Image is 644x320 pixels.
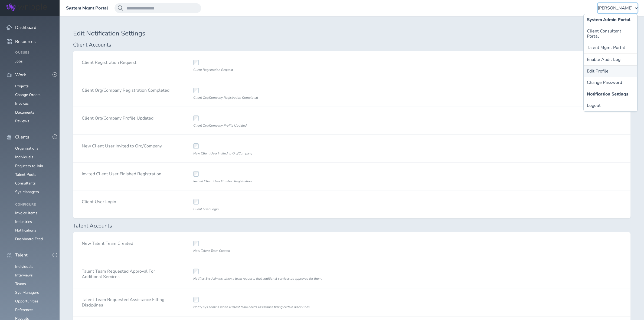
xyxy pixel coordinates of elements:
[598,3,638,13] button: [PERSON_NAME]
[15,146,38,151] a: Organizations
[82,85,169,93] label: Client Org/Company Registration Completed
[53,253,57,257] button: -
[15,154,33,160] a: Individuals
[193,95,455,100] div: Client Org/Company Registration Completed
[15,210,37,216] a: Invoice Items
[584,77,637,88] a: Change Password
[193,179,455,184] div: Invited Client User Finished Registration
[193,305,455,309] div: Notify sys admins when a talent team needs assistance filling certain disciplines.
[15,72,26,77] span: Work
[15,236,43,242] a: Dashboard Feed
[584,88,637,100] a: Notification Settings
[82,197,116,204] label: Client User Login
[584,42,637,53] a: Talent Mgmt Portal
[82,113,153,121] label: Client Org/Company Profile Updated
[15,135,29,140] span: Clients
[15,172,36,177] a: Talent Pools
[6,4,47,11] img: Wripple
[15,307,34,312] a: References
[15,84,29,89] a: Projects
[15,290,39,295] a: Sys Managers
[15,101,29,106] a: Invoices
[73,30,630,37] h1: Edit Notification Settings
[15,163,43,169] a: Requests to Join
[15,228,36,233] a: Notifications
[15,203,53,207] h4: Configure
[73,42,630,48] h2: Client Accounts
[193,207,455,212] div: Client User Login
[15,264,33,269] a: Individuals
[598,6,633,11] span: [PERSON_NAME]
[15,219,32,224] a: Industries
[584,25,637,42] a: Client Consultant Portal
[15,273,33,278] a: Interviews
[15,189,39,194] a: Sys Managers
[15,181,36,186] a: Consultants
[15,59,23,64] a: Jobs
[82,141,162,149] label: New Client User Invited to Org/Company
[82,169,161,177] label: Invited Client User Finished Registration
[53,134,57,139] button: -
[66,6,108,11] a: System Mgmt Portal
[193,67,455,72] div: Client Registration Request
[15,299,38,304] a: Opportunities
[82,295,176,308] label: Talent Team Requested Assistance Filling Disciplines
[15,118,29,124] a: Reviews
[193,276,455,281] div: Notifies Sys Admins when a team requests that additional services be approved for them.
[584,54,637,65] button: Enable Audit Log
[15,92,41,97] a: Change Orders
[15,110,34,115] a: Documents
[15,281,26,286] a: Teams
[73,223,630,229] h2: Talent Accounts
[82,58,136,65] label: Client Registration Request
[15,253,28,258] span: Talent
[584,14,637,25] a: System Admin Portal
[15,25,36,30] span: Dashboard
[15,51,53,55] h4: Queues
[82,239,133,246] label: New Talent Team Created
[584,65,637,77] a: Edit Profile
[584,100,637,111] a: Logout
[193,248,455,253] div: New Talent Team Created
[82,266,176,279] label: Talent Team Requested Approval For Additional Services
[193,123,455,128] div: Client Org/Company Profile Updated
[15,39,36,44] span: Resources
[53,72,57,77] button: -
[193,151,455,156] div: New Client User Invited to Org/Company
